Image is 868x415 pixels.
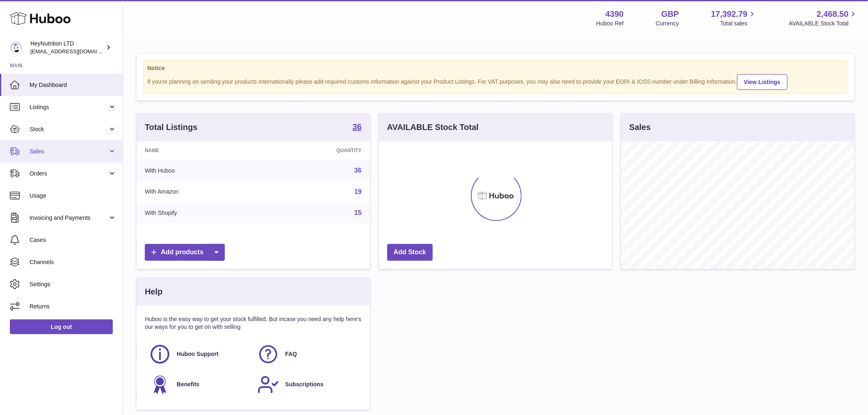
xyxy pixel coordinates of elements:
[30,125,108,133] span: Stock
[177,350,219,358] span: Huboo Support
[30,236,116,244] span: Cases
[285,350,297,358] span: FAQ
[145,286,162,297] h3: Help
[30,40,104,55] div: HeyNutrition LTD
[629,122,651,133] h3: Sales
[10,319,113,334] a: Log out
[789,9,858,27] a: 2,468.50 AVAILABLE Stock Total
[789,20,858,27] span: AVAILABLE Stock Total
[737,74,788,90] a: View Listings
[817,9,849,20] span: 2,468.50
[147,73,844,90] div: If you're planning on sending your products internationally please add required customs informati...
[257,343,357,365] a: FAQ
[720,20,757,27] span: Total sales
[30,81,116,89] span: My Dashboard
[147,64,844,72] strong: Notice
[656,20,679,27] div: Currency
[257,374,357,396] a: Subscriptions
[264,141,370,160] th: Quantity
[661,9,679,20] strong: GBP
[145,315,362,331] p: Huboo is the easy way to get your stock fulfilled. But incase you need any help here's our ways f...
[596,20,624,27] div: Huboo Ref
[354,167,362,174] a: 36
[711,9,757,27] a: 17,392.79 Total sales
[285,381,323,388] span: Subscriptions
[137,181,264,203] td: With Amazon
[30,170,108,178] span: Orders
[711,9,747,20] span: 17,392.79
[354,188,362,195] a: 19
[10,41,22,54] img: info@heynutrition.com
[30,214,108,222] span: Invoicing and Payments
[30,258,116,266] span: Channels
[352,123,361,131] strong: 36
[137,160,264,181] td: With Huboo
[30,148,108,155] span: Sales
[387,122,479,133] h3: AVAILABLE Stock Total
[354,209,362,216] a: 15
[387,244,433,261] a: Add Stock
[30,280,116,288] span: Settings
[137,141,264,160] th: Name
[30,303,116,310] span: Returns
[137,202,264,223] td: With Shopify
[145,244,225,261] a: Add products
[145,122,198,133] h3: Total Listings
[177,381,199,388] span: Benefits
[149,343,249,365] a: Huboo Support
[30,48,121,55] span: [EMAIL_ADDRESS][DOMAIN_NAME]
[605,9,624,20] strong: 4390
[30,103,108,111] span: Listings
[352,123,361,132] a: 36
[149,374,249,396] a: Benefits
[30,192,116,200] span: Usage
